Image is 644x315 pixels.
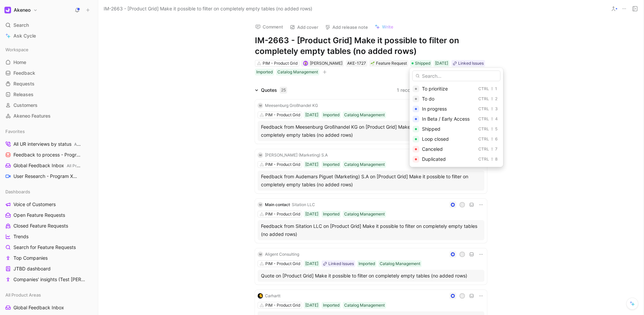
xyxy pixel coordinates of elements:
a: Closed Feature Requests [3,221,95,231]
span: Global Feedback Inbox [13,162,81,169]
div: Quotes [261,86,287,94]
a: Companies' insights (Test [PERSON_NAME]) [3,274,95,285]
div: DashboardsVoice of CustomersOpen Feature RequestsClosed Feature RequestsTrendsSearch for Feature ... [3,187,95,285]
a: Requests [3,79,95,89]
div: Catalog Management [344,112,385,118]
div: Ctrl [478,146,489,152]
span: Companies' insights (Test [PERSON_NAME]) [13,276,88,283]
input: Search... [412,70,500,81]
button: Add cover [287,22,321,32]
a: Global Feedback Inbox [3,303,95,313]
div: [PERSON_NAME] (Marketing) S.A [265,152,328,159]
span: Global Feedback Inbox [13,304,64,311]
div: [DATE] [305,112,318,118]
div: [DATE] [305,260,318,267]
span: All Product Areas [74,142,106,147]
button: View actions [90,141,97,147]
img: logo [258,293,263,299]
span: JTBD dashboard [13,265,51,272]
button: View actions [89,173,96,180]
span: Shipped [422,126,440,132]
div: Imported [323,302,339,309]
a: JTBD dashboard [3,264,95,274]
div: Catalog Management [344,302,385,309]
div: PIM - Product Grid [265,302,300,309]
span: Main contact [265,202,290,207]
a: Customers [3,100,95,110]
div: ⇧ [490,116,494,122]
button: View actions [86,244,93,251]
span: To do [422,96,434,102]
div: [DATE] [305,302,318,309]
div: [DATE] [305,211,318,217]
div: 2 [495,96,497,102]
a: Ask Cycle [3,31,95,41]
div: Aligent Consulting [265,251,299,258]
span: Home [13,59,26,66]
div: Catalog Management [344,161,385,168]
a: Voice of Customers [3,199,95,209]
span: In progress [422,106,447,112]
button: View actions [88,276,94,283]
button: View actions [86,212,93,218]
div: Catalog Management [277,69,318,75]
div: ⇧ [490,106,494,112]
span: All Product Areas [67,163,99,168]
div: Ctrl [478,126,489,132]
span: Requests [13,80,35,87]
div: 1 [495,85,497,92]
div: Meesenburg Großhandel KG [265,102,318,109]
div: Ctrl [478,85,489,92]
div: Quotes25 [252,86,290,94]
a: Feedback to process - Program X [3,150,95,160]
span: All Product Areas [5,292,41,298]
div: ⇧ [490,156,494,163]
button: View actions [86,223,93,229]
span: Write [382,24,393,30]
div: 25 [280,87,287,93]
a: User Research - Program XPROGRAM X [3,171,95,181]
div: Dashboards [3,187,95,197]
div: 8 [495,156,498,163]
span: Search [13,21,29,29]
div: Catalog Management [380,260,420,267]
div: N [460,294,465,298]
button: View actions [89,162,96,169]
h1: IM-2663 - [Product Grid] Make it possible to filter on completely empty tables (no added rows) [255,35,487,57]
img: Akeneo [4,7,11,13]
button: View actions [86,255,93,261]
div: Ctrl [478,96,489,102]
div: Search [3,20,95,30]
span: Voice of Customers [13,201,56,208]
span: Workspace [5,46,29,53]
a: Releases [3,89,95,100]
div: [DATE] [305,161,318,168]
div: 🌱Feature Request [369,60,408,67]
span: Customers [13,102,38,109]
div: ⇧ [490,96,494,102]
span: Search for Feature Requests [13,244,76,251]
div: 4 [495,116,498,122]
span: Favorites [5,128,25,135]
span: Trends [13,233,29,240]
button: View actions [86,265,93,272]
div: PIM - Product Grid [265,260,300,267]
span: All UR interviews by status [13,141,82,148]
div: ⇧ [490,85,494,92]
div: 3 [495,106,498,112]
div: Imported [323,112,339,118]
a: Open Feature Requests [3,210,95,220]
div: Linked Issues [458,60,484,67]
div: Ctrl [478,136,489,142]
div: Favorites [3,126,95,136]
button: 1 recommended quote [397,86,446,94]
span: Duplicated [422,156,446,162]
div: 5 [495,126,497,132]
a: Global Feedback InboxAll Product Areas [3,161,95,171]
div: ⇧ [490,126,494,132]
button: View actions [86,201,93,208]
div: Ctrl [478,106,489,112]
div: Feature Request [371,60,407,67]
div: M [258,103,263,108]
a: Trends [3,232,95,242]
